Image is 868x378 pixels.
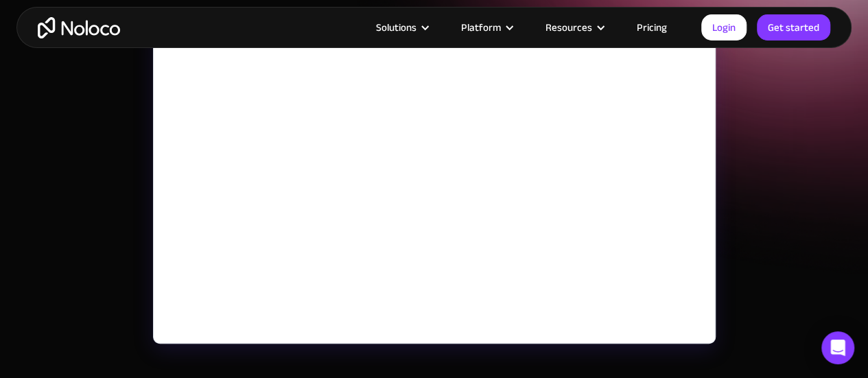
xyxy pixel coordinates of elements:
[359,19,444,36] div: Solutions
[701,14,747,40] a: Login
[154,27,715,343] iframe: YouTube embed
[546,19,592,36] div: Resources
[757,14,830,40] a: Get started
[528,19,620,36] div: Resources
[38,17,120,38] a: home
[821,331,854,364] div: Open Intercom Messenger
[620,19,684,36] a: Pricing
[444,19,528,36] div: Platform
[376,19,417,36] div: Solutions
[461,19,501,36] div: Platform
